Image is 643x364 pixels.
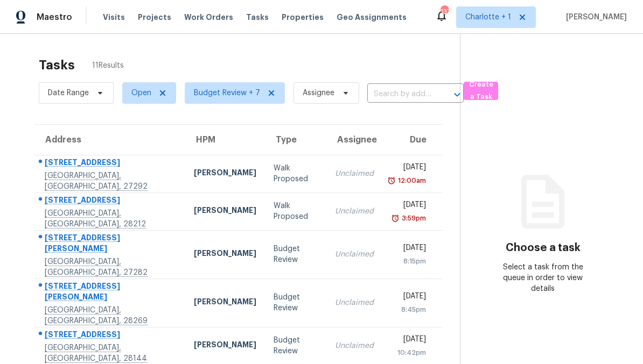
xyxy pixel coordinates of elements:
div: Select a task from the queue in order to view details [501,262,584,294]
div: 8:45pm [391,304,425,315]
span: Work Orders [184,12,233,23]
img: Overdue Alarm Icon [391,213,400,224]
div: 10:42pm [391,347,425,358]
span: Charlotte + 1 [465,12,511,23]
span: Open [131,88,151,98]
div: Walk Proposed [274,163,318,184]
div: Unclaimed [335,249,374,260]
span: Create a Task [469,78,493,103]
div: [DATE] [391,199,425,213]
span: Assignee [303,88,334,98]
th: Address [34,125,185,155]
div: [PERSON_NAME] [194,248,256,261]
span: Projects [138,12,171,23]
span: Maestro [37,12,72,23]
th: HPM [185,125,265,155]
div: 8:15pm [391,256,425,267]
div: Walk Proposed [274,201,318,222]
span: Properties [282,12,324,23]
button: Create a Task [464,82,498,100]
img: Overdue Alarm Icon [387,175,396,186]
th: Assignee [326,125,382,155]
div: [DATE] [391,334,425,347]
div: [PERSON_NAME] [194,339,256,353]
span: 11 Results [92,60,124,71]
span: Budget Review + 7 [194,88,260,98]
div: Unclaimed [335,297,374,308]
div: [DATE] [391,291,425,304]
div: Budget Review [274,292,318,313]
span: Date Range [48,88,89,98]
th: Due [382,125,442,155]
h2: Tasks [39,60,75,70]
span: Geo Assignments [337,12,407,23]
div: [PERSON_NAME] [194,205,256,218]
div: [PERSON_NAME] [194,296,256,310]
h3: Choose a task [506,242,581,253]
input: Search by address [367,86,434,103]
span: Visits [103,12,125,23]
div: 137 [441,6,448,17]
div: [DATE] [391,242,425,256]
div: Unclaimed [335,340,374,351]
div: 12:00am [396,175,426,186]
th: Type [265,125,326,155]
div: Budget Review [274,244,318,265]
div: 3:59pm [400,213,426,224]
div: Budget Review [274,335,318,356]
button: Open [450,87,465,102]
span: [PERSON_NAME] [562,12,627,23]
div: Unclaimed [335,168,374,179]
div: [DATE] [391,162,425,175]
span: Tasks [246,13,269,21]
div: Unclaimed [335,206,374,217]
div: [PERSON_NAME] [194,167,256,181]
